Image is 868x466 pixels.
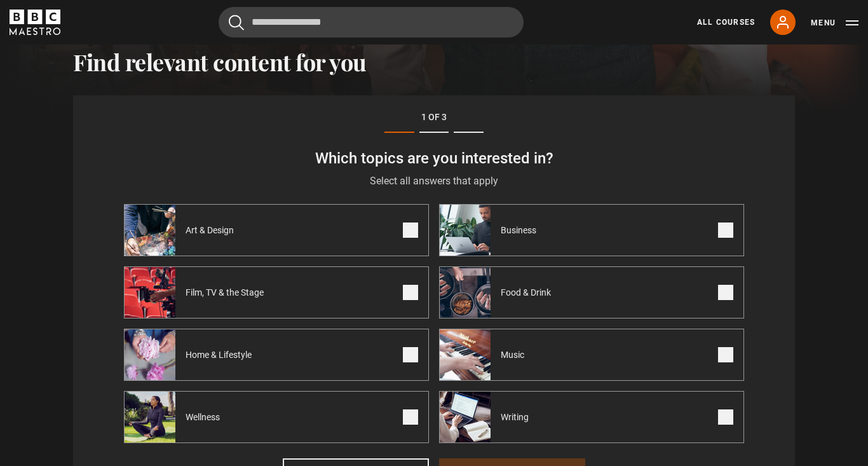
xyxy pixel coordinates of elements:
button: Submit the search query [229,15,244,31]
input: Search [219,7,524,38]
span: Writing [491,411,544,423]
span: Food & Drink [491,286,566,299]
p: Select all answers that apply [124,174,744,189]
p: 1 of 3 [124,111,744,124]
span: Film, TV & the Stage [175,286,279,299]
span: Wellness [175,411,235,423]
button: Toggle navigation [811,17,858,29]
h3: Which topics are you interested in? [124,148,744,168]
span: Business [491,224,552,236]
span: Music [491,348,539,361]
span: Home & Lifestyle [175,348,267,361]
h2: Find relevant content for you [73,48,795,75]
span: Art & Design [175,224,249,236]
svg: BBC Maestro [10,10,60,35]
a: All Courses [697,17,755,28]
